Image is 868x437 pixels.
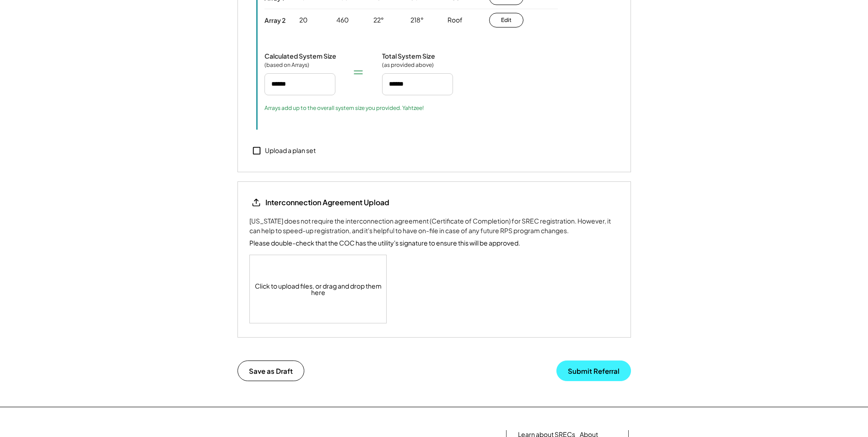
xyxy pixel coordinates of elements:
button: Submit Referral [556,361,631,381]
button: Save as Draft [237,361,304,381]
div: Please double-check that the COC has the utility's signature to ensure this will be approved. [249,238,520,248]
div: Total System Size [382,52,435,60]
div: 20 [299,16,307,25]
div: 218° [410,16,424,25]
div: Array 2 [264,16,286,24]
div: Arrays add up to the overall system size you provided. Yahtzee! [264,104,424,112]
div: (as provided above) [382,61,434,69]
div: Interconnection Agreement Upload [265,197,389,208]
div: 460 [336,16,349,25]
div: [US_STATE] does not require the interconnection agreement (Certificate of Completion) for SREC re... [249,216,619,235]
div: Upload a plan set [265,146,316,155]
div: Click to upload files, or drag and drop them here [250,255,387,323]
button: Edit [489,13,523,27]
div: Roof [447,16,463,25]
div: Calculated System Size [264,52,336,60]
div: (based on Arrays) [264,61,310,69]
div: 22° [373,16,384,25]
